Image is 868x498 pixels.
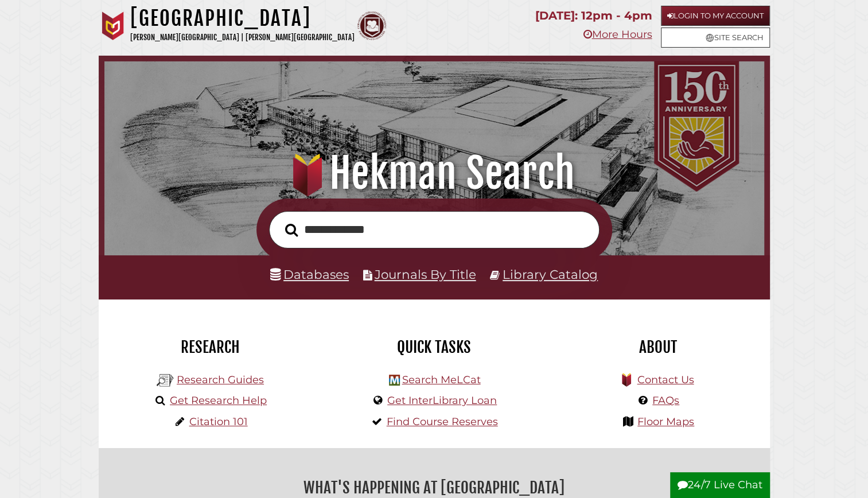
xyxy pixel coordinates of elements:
h1: Hekman Search [117,148,751,199]
p: [DATE]: 12pm - 4pm [535,6,652,26]
img: Calvin Theological Seminary [357,11,386,40]
a: Search MeLCat [402,373,480,386]
a: FAQs [652,394,679,407]
a: Floor Maps [637,415,694,428]
a: More Hours [583,28,652,41]
img: Calvin University [99,11,127,40]
a: Find Course Reserves [387,415,498,428]
h2: Research [107,337,314,357]
a: Citation 101 [189,415,248,428]
a: Research Guides [177,373,264,386]
p: [PERSON_NAME][GEOGRAPHIC_DATA] | [PERSON_NAME][GEOGRAPHIC_DATA] [130,31,355,44]
button: Search [279,220,303,240]
a: Journals By Title [375,267,476,282]
a: Contact Us [637,373,694,386]
a: Library Catalog [503,267,598,282]
a: Login to My Account [661,6,770,26]
h2: Quick Tasks [331,337,538,357]
a: Databases [270,267,349,282]
a: Get InterLibrary Loan [387,394,497,407]
i: Search [285,223,298,236]
a: Site Search [661,28,770,48]
h2: About [555,337,761,357]
a: Get Research Help [170,394,267,407]
img: Hekman Library Logo [157,372,174,389]
h1: [GEOGRAPHIC_DATA] [130,6,355,31]
img: Hekman Library Logo [389,375,400,386]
